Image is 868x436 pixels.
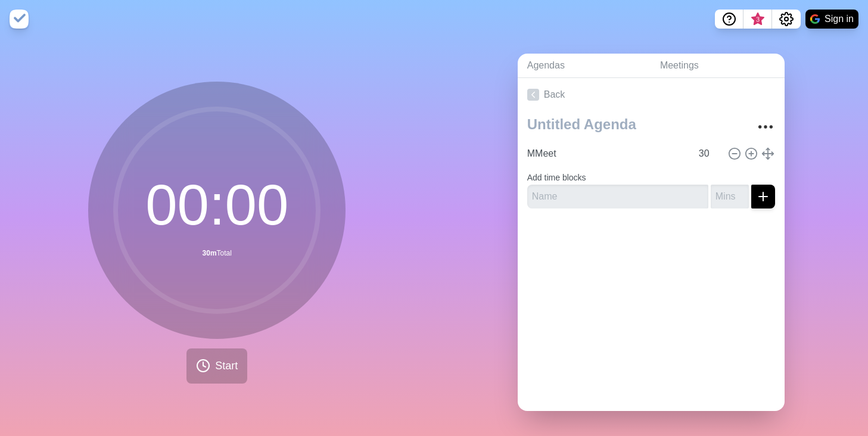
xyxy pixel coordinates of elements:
[753,15,763,24] span: 3
[743,10,772,29] button: What’s new
[527,185,708,208] input: Name
[772,10,801,29] button: Settings
[810,14,820,24] img: google logo
[754,115,777,139] button: More
[711,185,749,208] input: Mins
[805,10,858,29] button: Sign in
[10,10,29,29] img: timeblocks logo
[522,142,692,166] input: Name
[651,54,785,78] a: Meetings
[215,358,238,374] span: Start
[518,78,785,111] a: Back
[518,54,651,78] a: Agendas
[715,10,743,29] button: Help
[694,142,723,166] input: Mins
[527,173,586,182] label: Add time blocks
[186,348,247,384] button: Start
